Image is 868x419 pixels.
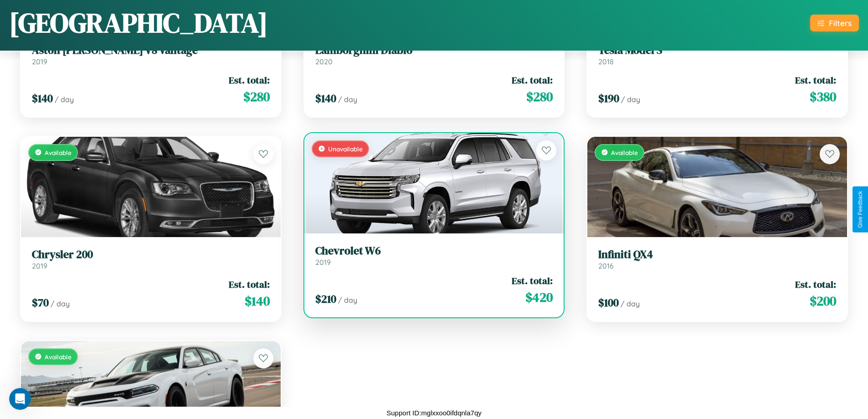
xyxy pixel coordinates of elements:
[32,91,53,106] span: $ 140
[229,278,270,291] span: Est. total:
[315,244,553,267] a: Chevrolet W62019
[51,299,70,308] span: / day
[598,91,619,106] span: $ 190
[32,295,49,310] span: $ 70
[598,44,836,57] h3: Tesla Model S
[245,292,270,310] span: $ 140
[315,91,336,106] span: $ 140
[55,95,74,104] span: / day
[795,73,836,87] span: Est. total:
[810,88,836,106] span: $ 380
[512,73,553,87] span: Est. total:
[598,44,836,66] a: Tesla Model S2018
[857,191,863,228] div: Give Feedback
[598,248,836,270] a: Infiniti QX42016
[526,88,553,106] span: $ 280
[810,292,836,310] span: $ 200
[598,295,619,310] span: $ 100
[621,95,640,104] span: / day
[598,248,836,261] h3: Infiniti QX4
[598,57,614,66] span: 2018
[32,44,270,66] a: Aston [PERSON_NAME] V8 Vantage2019
[829,18,852,28] div: Filters
[598,261,614,270] span: 2016
[45,353,72,361] span: Available
[621,299,640,308] span: / day
[810,15,859,31] button: Filters
[9,4,268,41] h1: [GEOGRAPHIC_DATA]
[315,291,336,306] span: $ 210
[512,274,553,287] span: Est. total:
[229,73,270,87] span: Est. total:
[45,149,72,156] span: Available
[9,388,31,410] iframe: Intercom live chat
[315,258,331,267] span: 2019
[315,44,553,57] h3: Lamborghini Diablo
[338,295,357,305] span: / day
[795,278,836,291] span: Est. total:
[525,288,553,306] span: $ 420
[386,407,481,419] p: Support ID: mglxxoo0ifdqnla7qy
[32,248,270,270] a: Chrysler 2002019
[611,149,638,156] span: Available
[32,44,270,57] h3: Aston [PERSON_NAME] V8 Vantage
[328,145,363,153] span: Unavailable
[338,95,357,104] span: / day
[315,44,553,66] a: Lamborghini Diablo2020
[32,248,270,261] h3: Chrysler 200
[315,244,553,258] h3: Chevrolet W6
[315,57,333,66] span: 2020
[32,57,47,66] span: 2019
[243,88,270,106] span: $ 280
[32,261,47,270] span: 2019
